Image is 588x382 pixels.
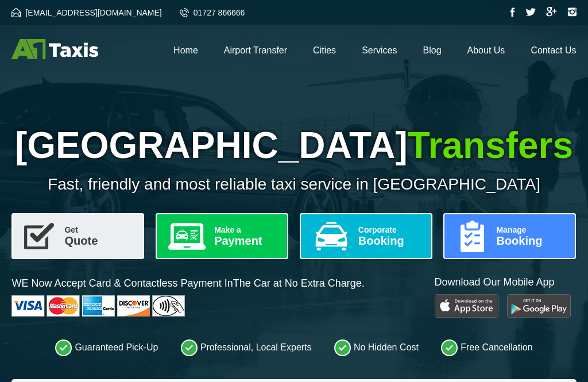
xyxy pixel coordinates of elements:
[300,213,432,259] a: CorporateBooking
[64,226,134,234] span: Get
[443,213,576,259] a: ManageBooking
[11,276,364,291] p: WE Now Accept Card & Contactless Payment In
[358,226,422,234] span: Corporate
[525,8,536,16] img: Twitter
[567,7,577,17] img: Instagram
[334,339,419,356] li: No Hidden Cost
[408,125,573,166] span: Transfers
[11,8,161,17] a: [EMAIL_ADDRESS][DOMAIN_NAME]
[531,45,576,55] a: Contact Us
[546,7,557,17] img: Google Plus
[173,45,198,55] a: Home
[55,339,158,356] li: Guaranteed Pick-Up
[362,45,397,55] a: Services
[11,213,144,259] a: GetQuote
[181,339,312,356] li: Professional, Local Experts
[156,213,288,259] a: Make aPayment
[510,7,515,17] img: Facebook
[496,226,566,234] span: Manage
[233,277,365,289] span: The Car at No Extra Charge.
[224,45,287,55] a: Airport Transfer
[313,45,336,55] a: Cities
[180,8,245,17] a: 01727 866666
[435,275,577,290] p: Download Our Mobile App
[507,294,571,318] img: Google Play
[423,45,442,55] a: Blog
[11,124,576,167] h1: [GEOGRAPHIC_DATA]
[214,226,278,234] span: Make a
[441,339,532,356] li: Free Cancellation
[11,175,576,194] p: Fast, friendly and most reliable taxi service in [GEOGRAPHIC_DATA]
[11,39,98,59] img: A1 Taxis St Albans LTD
[11,295,185,317] img: Cards
[467,45,505,55] a: About Us
[435,294,498,318] img: Play Store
